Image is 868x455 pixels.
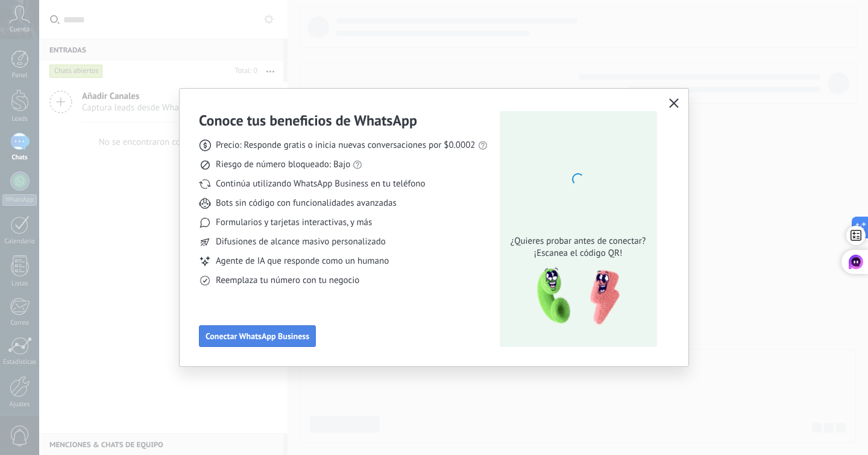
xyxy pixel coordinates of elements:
[216,217,372,229] span: Formularios y tarjetas interactivas, y más
[507,247,649,259] span: ¡Escanea el código QR!
[216,178,425,190] span: Continúa utilizando WhatsApp Business en tu teléfono
[199,325,316,347] button: Conectar WhatsApp Business
[216,159,350,171] span: Riesgo de número bloqueado: Bajo
[216,236,386,248] span: Difusiones de alcance masivo personalizado
[216,197,397,209] span: Bots sin código con funcionalidades avanzadas
[206,332,309,340] span: Conectar WhatsApp Business
[507,235,649,247] span: ¿Quieres probar antes de conectar?
[199,111,417,130] h3: Conoce tus beneficios de WhatsApp
[216,255,389,267] span: Agente de IA que responde como un humano
[527,264,622,329] img: qr-pic-1x.png
[216,139,476,151] span: Precio: Responde gratis o inicia nuevas conversaciones por $0.0002
[216,275,359,287] span: Reemplaza tu número con tu negocio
